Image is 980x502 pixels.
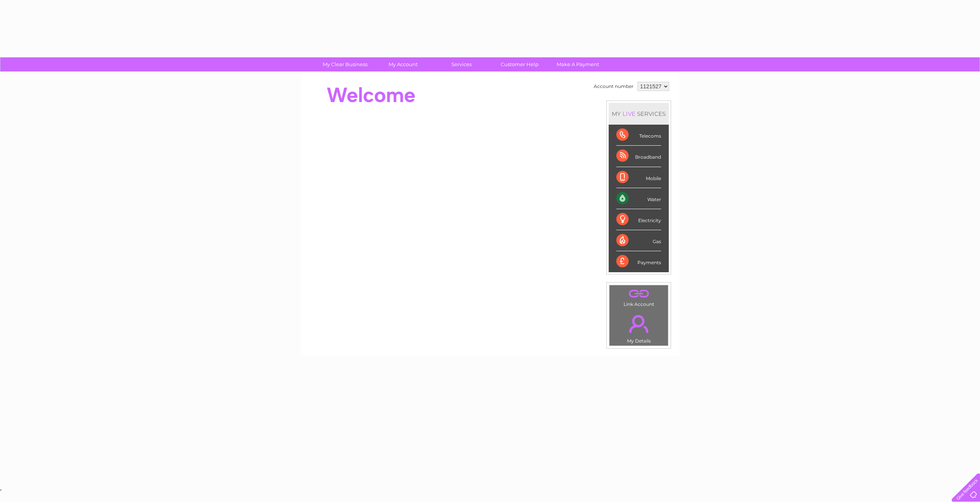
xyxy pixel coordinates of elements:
[621,110,637,117] div: LIVE
[609,309,668,346] td: My Details
[592,80,635,93] td: Account number
[611,287,666,301] a: .
[546,57,609,71] a: Make A Payment
[616,167,661,188] div: Mobile
[616,230,661,251] div: Gas
[616,146,661,167] div: Broadband
[609,103,669,125] div: MY SERVICES
[609,285,668,309] td: Link Account
[314,57,377,71] a: My Clear Business
[611,310,666,337] a: .
[616,188,661,209] div: Water
[616,209,661,230] div: Electricity
[372,57,435,71] a: My Account
[616,125,661,146] div: Telecoms
[488,57,551,71] a: Customer Help
[616,251,661,272] div: Payments
[430,57,493,71] a: Services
